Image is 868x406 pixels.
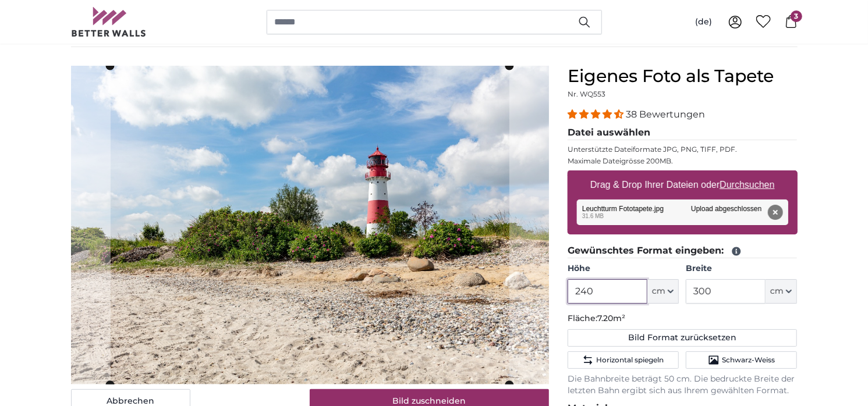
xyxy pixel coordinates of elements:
p: Maximale Dateigrösse 200MB. [568,156,798,166]
span: Schwarz-Weiss [722,355,775,365]
p: Die Bahnbreite beträgt 50 cm. Die bedruckte Breite der letzten Bahn ergibt sich aus Ihrem gewählt... [568,373,798,397]
button: Bild Format zurücksetzen [568,329,798,347]
label: Breite [686,263,797,275]
span: cm [652,286,665,297]
span: 38 Bewertungen [626,109,705,120]
span: cm [770,286,784,297]
button: cm [647,279,679,304]
span: Nr. WQ553 [568,90,605,98]
p: Unterstützte Dateiformate JPG, PNG, TIFF, PDF. [568,145,798,154]
label: Höhe [568,263,679,275]
label: Drag & Drop Ihrer Dateien oder [586,173,780,197]
p: Fläche: [568,313,798,325]
span: 7.20m² [597,313,625,323]
span: 4.34 stars [568,109,626,120]
button: Horizontal spiegeln [568,351,679,369]
span: Horizontal spiegeln [596,355,664,365]
button: Schwarz-Weiss [686,351,797,369]
legend: Datei auswählen [568,126,798,140]
h1: Eigenes Foto als Tapete [568,66,798,87]
img: Betterwalls [71,7,147,37]
button: (de) [686,12,721,33]
legend: Gewünschtes Format eingeben: [568,244,798,258]
u: Durchsuchen [720,180,774,190]
span: 3 [791,10,802,22]
button: cm [766,279,797,304]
